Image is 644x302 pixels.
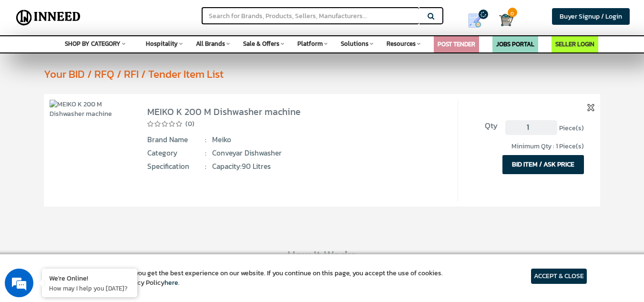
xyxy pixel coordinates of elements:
span: Capacity:90 litres [212,161,388,172]
span: Brand Name [147,135,206,145]
span: : [205,148,206,158]
a: JOBS PORTAL [496,40,534,49]
span: Specification [147,161,206,172]
span: : [205,161,206,172]
span: Piece(s) [559,123,584,133]
a: Buyer Signup / Login [552,8,630,25]
article: ACCEPT & CLOSE [531,269,587,284]
img: inneed-close-icon.png [587,104,594,111]
span: Qty [469,120,498,132]
img: Show My Quotes [468,13,482,28]
span: Conveyar Dishwasher [212,148,388,158]
div: We're Online! [49,273,130,282]
span: 0 [508,8,517,17]
input: Search for Brands, Products, Sellers, Manufacturers... [202,7,419,24]
span: (0) [185,119,194,129]
div: How It Works [13,246,631,263]
span: Resources [387,39,416,48]
span: Buyer Signup / Login [560,11,622,21]
a: MEIKO K 200 M Dishwasher machine [147,104,301,119]
span: Hospitality [146,39,178,48]
a: POST TENDER [438,40,475,49]
article: We use cookies to ensure you get the best experience on our website. If you continue on this page... [57,269,443,288]
button: BID ITEM / ASK PRICE [502,155,584,174]
img: Inneed.Market [13,6,84,30]
a: SELLER LOGIN [555,40,594,49]
p: How may I help you today? [49,284,130,292]
img: MEIKO K 200 M Dishwasher machine [50,100,132,119]
span: : [205,135,206,145]
a: here [164,278,178,288]
img: Cart [499,13,513,27]
span: Platform [297,39,323,48]
span: Meiko [212,135,388,145]
span: Sale & Offers [243,39,279,48]
span: Category [147,148,206,158]
div: Minimum Qty : 1 Piece(s) [469,142,583,151]
a: Cart 0 [499,10,505,31]
a: my Quotes [457,10,499,31]
span: Solutions [341,39,368,48]
span: SHOP BY CATEGORY [65,39,121,48]
span: All Brands [196,39,225,48]
div: Your BID / RFQ / RFI / Tender Item List [44,66,631,82]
